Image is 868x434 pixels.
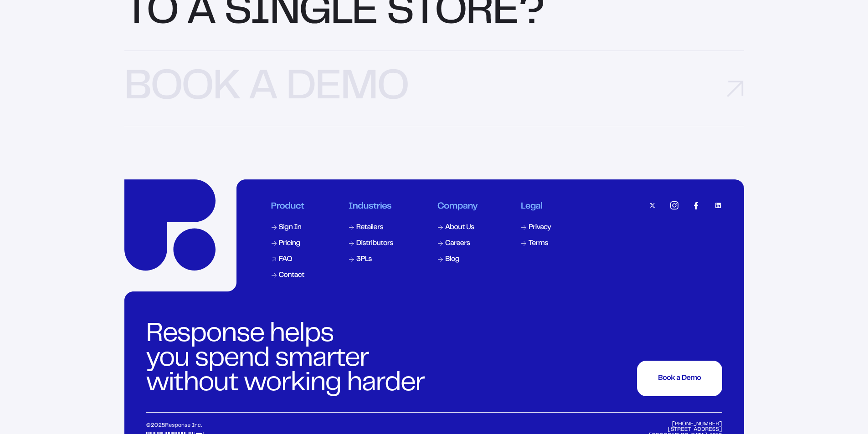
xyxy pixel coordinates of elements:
[356,224,383,231] div: Retailers
[348,238,395,249] a: Distributors
[520,222,553,233] a: Privacy
[648,201,657,209] img: twitter
[437,201,478,212] div: Company
[658,375,701,382] div: Book a Demo
[520,238,553,249] a: Terms
[348,222,395,233] a: Retailers
[124,51,744,127] button: Book a Demo
[270,254,306,265] a: FAQ
[670,201,678,209] img: instagram
[445,256,459,263] div: Blog
[529,224,551,231] div: Privacy
[356,240,393,247] div: Distributors
[279,240,300,247] div: Pricing
[445,240,470,247] div: Careers
[692,201,700,209] img: facebook
[714,201,722,209] img: linkedin
[437,254,478,265] a: Blog
[437,222,478,233] a: About Us
[270,270,306,281] a: Contact
[124,179,216,271] a: Response Home
[279,224,302,231] div: Sign In
[437,238,478,249] a: Careers
[348,254,395,265] a: 3PLs
[521,201,552,212] div: Legal
[271,201,305,212] div: Product
[279,272,304,279] div: Contact
[270,238,306,249] a: Pricing
[349,201,394,212] div: Industries
[356,256,372,263] div: 3PLs
[445,224,474,231] div: About Us
[270,222,306,233] a: Sign In
[637,361,722,396] button: Book a DemoBook a DemoBook a DemoBook a DemoBook a DemoBook a Demo
[146,322,430,396] div: Response helps you spend smarter without working harder
[279,256,292,263] div: FAQ
[529,240,548,247] div: Terms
